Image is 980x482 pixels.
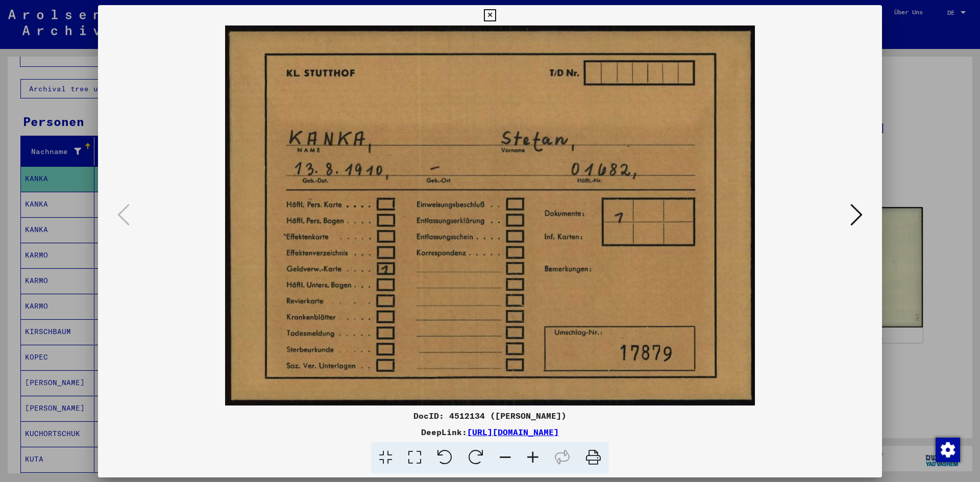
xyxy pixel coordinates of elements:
img: 001.jpg [133,26,847,405]
div: DocID: 4512134 ([PERSON_NAME]) [98,410,882,422]
div: Zustimmung ändern [935,437,960,462]
div: DeepLink: [98,426,882,438]
img: Zustimmung ändern [936,438,960,462]
a: [URL][DOMAIN_NAME] [467,427,559,437]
